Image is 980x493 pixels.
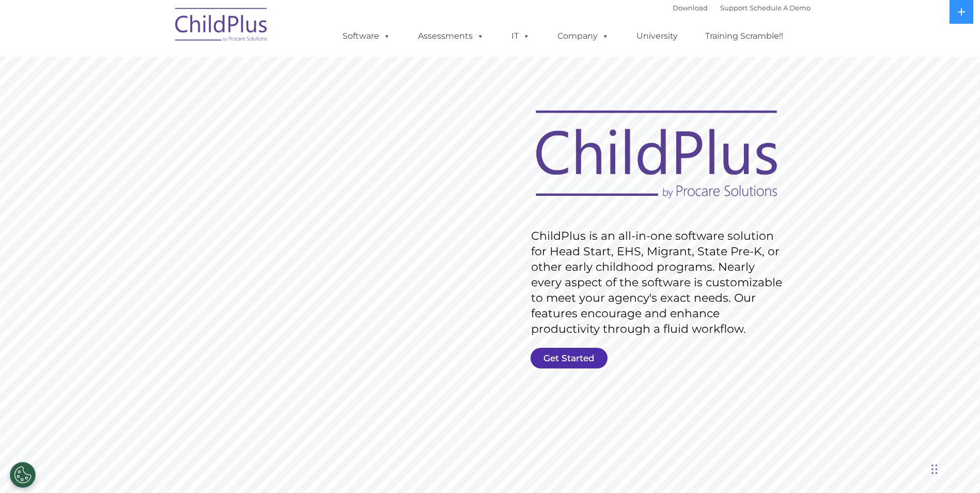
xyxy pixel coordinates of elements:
[501,26,540,47] a: IT
[547,26,619,47] a: Company
[720,4,748,12] a: Support
[931,454,938,485] div: Drag
[531,228,787,337] rs-layer: ChildPlus is an all-in-one software solution for Head Start, EHS, Migrant, State Pre-K, or other ...
[673,4,811,12] font: |
[408,26,494,47] a: Assessments
[695,26,794,47] a: Training Scramble!!
[626,26,688,47] a: University
[332,26,401,47] a: Software
[531,348,608,368] a: Get Started
[750,4,811,12] a: Schedule A Demo
[10,462,36,488] button: Cookies Settings
[928,443,980,493] iframe: Chat Widget
[170,1,273,52] img: ChildPlus by Procare Solutions
[673,4,708,12] a: Download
